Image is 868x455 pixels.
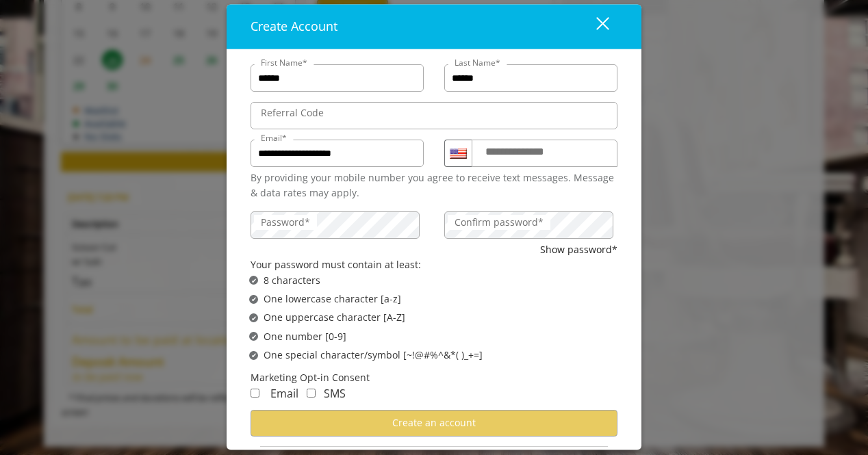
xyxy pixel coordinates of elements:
[251,18,337,34] span: Create Account
[251,313,257,324] span: ✔
[444,140,472,167] div: Country
[254,105,331,120] label: Referral Code
[264,273,320,288] span: 8 characters
[571,12,617,40] button: close dialog
[324,386,346,401] span: SMS
[251,370,617,385] div: Marketing Opt-in Consent
[307,389,316,398] input: Receive Marketing SMS
[254,56,314,69] label: First Name*
[251,102,617,129] input: ReferralCode
[264,348,483,363] span: One special character/symbol [~!@#%^&*( )_+=]
[444,64,617,92] input: Lastname
[251,64,424,92] input: FirstName
[448,56,507,69] label: Last Name*
[251,170,617,201] div: By providing your mobile number you agree to receive text messages. Message & data rates may apply.
[251,275,257,286] span: ✔
[392,416,476,429] span: Create an account
[251,331,257,342] span: ✔
[264,291,401,307] span: One lowercase character [a-z]
[251,258,617,273] div: Your password must contain at least:
[270,386,298,401] span: Email
[251,294,257,305] span: ✔
[254,131,294,144] label: Email*
[580,16,608,37] div: close dialog
[251,211,420,239] input: Password
[264,311,405,326] span: One uppercase character [A-Z]
[448,215,550,230] label: Confirm password*
[444,211,613,239] input: ConfirmPassword
[254,215,317,230] label: Password*
[540,242,617,257] button: Show password*
[251,410,617,437] button: Create an account
[251,350,257,361] span: ✔
[264,329,346,344] span: One number [0-9]
[251,140,424,167] input: Email
[251,389,259,398] input: Receive Marketing Email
